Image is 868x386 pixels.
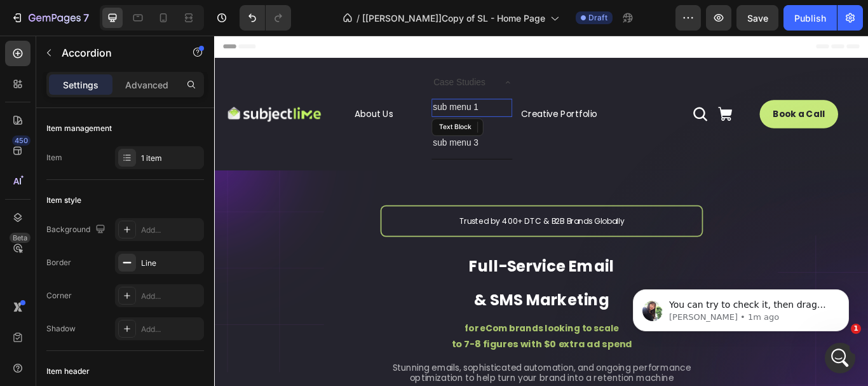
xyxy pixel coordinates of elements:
[794,11,826,25] div: Publish
[12,135,31,146] div: 450
[358,83,446,101] a: Creative Portfolio
[297,257,466,282] strong: Full-Service Email
[141,291,201,302] div: Add...
[125,78,168,92] p: Advanced
[851,324,861,334] span: 1
[276,352,487,367] span: to 7-8 figures with $0 extra ad spend
[46,366,90,377] div: Item header
[141,258,201,269] div: Line
[259,101,302,113] div: Text Block
[141,224,201,236] div: Add...
[285,210,478,223] span: Trusted by 400+ DTC & B2B Brands Globally
[46,290,72,301] div: Corner
[62,45,170,60] p: Accordion
[747,13,768,24] span: Save
[46,123,112,134] div: Item management
[253,44,317,66] div: Rich Text Editor. Editing area: main
[46,152,62,163] div: Item
[5,5,95,31] button: 7
[292,334,471,348] span: for eCom brands looking to scale
[254,96,345,114] p: sub menu 2
[362,11,545,25] span: [[PERSON_NAME]]Copy of SL - Home Page
[825,343,855,373] iframe: Intercom live chat
[635,75,727,109] a: Book a Call
[254,116,345,135] p: sub menu 3
[83,10,89,25] p: 7
[141,153,201,164] div: 1 item
[254,75,345,93] p: sub menu 1
[614,263,868,352] iframe: Intercom notifications message
[46,257,71,268] div: Border
[302,296,460,321] span: & SMS Marketing
[783,5,837,31] button: Publish
[255,46,315,64] p: Case Studies
[214,36,868,386] iframe: To enrich screen reader interactions, please activate Accessibility in Grammarly extension settings
[46,195,81,206] div: Item style
[10,233,31,243] div: Beta
[651,83,712,101] p: Book a Call
[736,5,778,31] button: Save
[46,221,108,238] div: Background
[63,78,98,92] p: Settings
[141,324,201,335] div: Add...
[356,11,360,25] span: /
[588,12,607,24] span: Draft
[46,323,76,334] div: Shadow
[240,5,291,31] div: Undo/Redo
[253,74,346,95] div: Rich Text Editor. Editing area: main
